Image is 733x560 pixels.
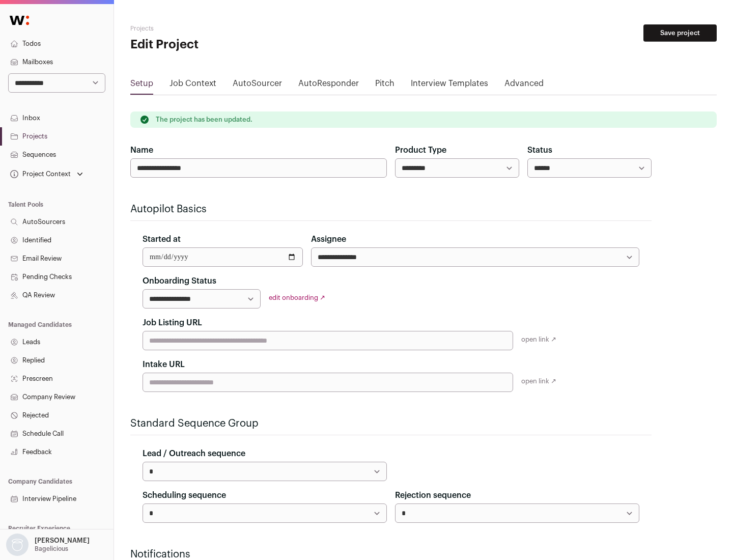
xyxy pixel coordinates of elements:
p: The project has been updated. [156,116,252,124]
label: Product Type [395,144,446,156]
img: nopic.png [6,534,29,556]
h2: Autopilot Basics [130,202,652,216]
a: Advanced [504,77,544,94]
a: AutoSourcer [233,77,282,94]
a: AutoResponder [298,77,359,94]
a: Pitch [375,77,394,94]
label: Intake URL [143,358,185,371]
button: Open dropdown [4,534,92,556]
h2: Standard Sequence Group [130,416,652,431]
label: Scheduling sequence [143,489,226,501]
label: Name [130,144,153,156]
h1: Edit Project [130,37,326,53]
button: Open dropdown [8,167,85,181]
div: Project Context [8,170,71,178]
a: Job Context [170,77,216,94]
a: edit onboarding ↗ [269,294,325,301]
label: Onboarding Status [143,275,216,287]
a: Setup [130,77,153,94]
label: Assignee [311,233,346,245]
p: [PERSON_NAME] [35,537,90,545]
h2: Projects [130,24,326,33]
label: Job Listing URL [143,317,202,329]
button: Save project [643,24,717,42]
p: Bagelicious [35,545,68,553]
a: Interview Templates [411,77,488,94]
label: Lead / Outreach sequence [143,447,245,460]
img: Wellfound [4,10,35,31]
label: Status [527,144,552,156]
label: Rejection sequence [395,489,471,501]
label: Started at [143,233,181,245]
